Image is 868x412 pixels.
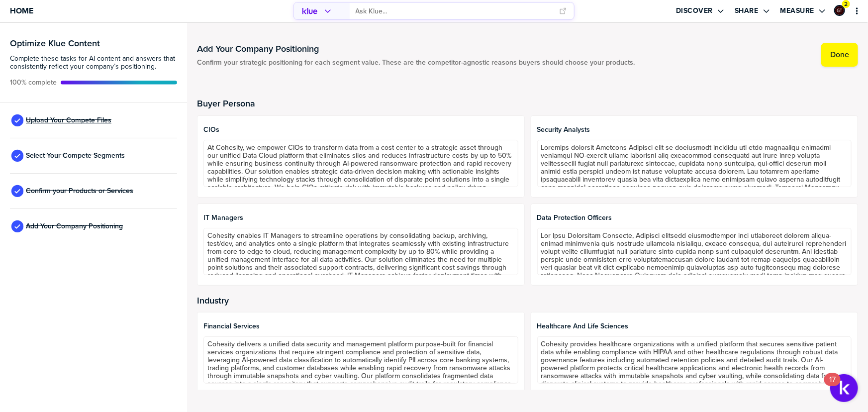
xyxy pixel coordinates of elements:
span: Confirm your Products or Services [26,187,133,195]
div: Graham Tutti [834,5,845,16]
span: IT Managers [203,214,518,222]
label: Measure [780,6,815,15]
textarea: Cohesity provides healthcare organizations with a unified platform that secures sensitive patient... [537,336,852,384]
label: Share [735,6,759,15]
textarea: At Cohesity, we empower CIOs to transform data from a cost center to a strategic asset through ou... [203,140,518,187]
span: Security Analysts [537,126,852,134]
span: Upload Your Compete Files [26,116,111,124]
label: Done [830,50,849,60]
input: Ask Klue... [356,3,554,19]
span: Select Your Compete Segments [26,152,125,160]
span: Healthcare and Life Sciences [537,322,852,330]
textarea: Loremips dolorsit Ametcons Adipisci elit se doeiusmodt incididu utl etdo magnaaliqu enimadmi veni... [537,140,852,187]
span: CIOs [203,126,518,134]
span: Data Protection Officers [537,214,852,222]
span: Complete these tasks for AI content and answers that consistently reflect your company’s position... [10,55,177,71]
div: 17 [829,380,836,393]
span: Confirm your strategic positioning for each segment value. These are the competitor-agnostic reas... [197,59,635,67]
button: Open Resource Center, 17 new notifications [830,374,858,402]
textarea: Lor Ipsu Dolorsitam Consecte, Adipisci elitsedd eiusmodtempor inci utlaboreet dolorem aliqua-enim... [537,228,852,275]
img: ee1355cada6433fc92aa15fbfe4afd43-sml.png [835,6,844,15]
textarea: Cohesity enables IT Managers to streamline operations by consolidating backup, archiving, test/de... [203,228,518,275]
span: Active [10,79,57,87]
span: 2 [845,0,848,8]
textarea: Cohesity delivers a unified data security and management platform purpose-built for financial ser... [203,336,518,384]
span: Add Your Company Positioning [26,222,123,230]
span: Home [10,6,33,15]
h1: Add Your Company Positioning [197,43,635,55]
button: Done [821,43,858,67]
span: Financial Services [203,322,518,330]
h2: Buyer Persona [197,99,858,108]
a: Edit Profile [833,4,846,17]
h2: Industry [197,296,858,306]
label: Discover [676,6,713,15]
h3: Optimize Klue Content [10,39,177,48]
